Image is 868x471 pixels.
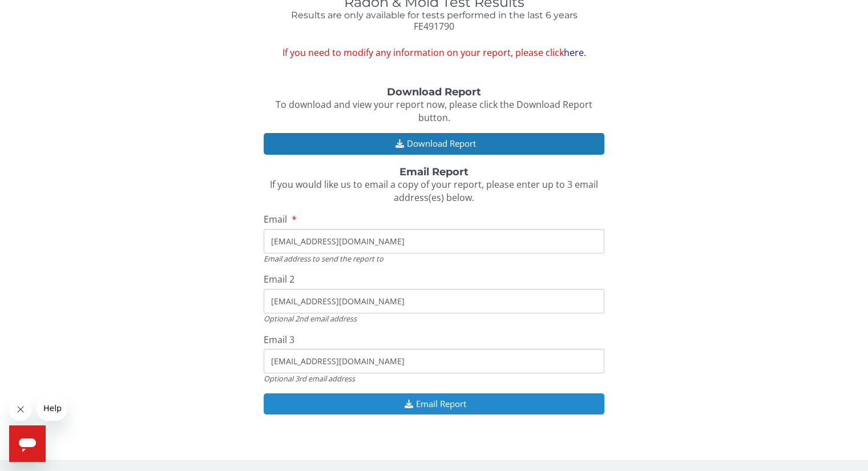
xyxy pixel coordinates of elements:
[264,253,604,264] div: Email address to send the report to
[563,46,586,59] a: here.
[264,213,287,226] span: Email
[276,98,592,124] span: To download and view your report now, please click the Download Report button.
[264,273,294,285] span: Email 2
[264,393,604,414] button: Email Report
[264,373,604,384] div: Optional 3rd email address
[37,396,67,421] iframe: Message from company
[399,166,469,178] strong: Email Report
[414,20,454,33] span: FE491790
[9,425,46,462] iframe: Button to launch messaging window
[264,313,604,324] div: Optional 2nd email address
[387,86,481,98] strong: Download Report
[270,178,598,204] span: If you would like us to email a copy of your report, please enter up to 3 email address(es) below.
[9,398,32,421] iframe: Close message
[264,46,604,59] span: If you need to modify any information on your report, please click
[264,133,604,154] button: Download Report
[264,333,294,346] span: Email 3
[264,10,604,21] h4: Results are only available for tests performed in the last 6 years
